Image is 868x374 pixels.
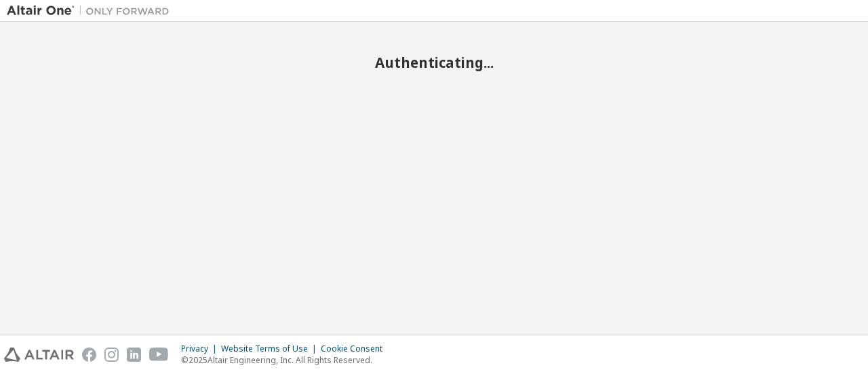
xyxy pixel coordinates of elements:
[127,348,141,362] img: linkedin.svg
[104,348,119,362] img: instagram.svg
[7,4,176,18] img: Altair One
[82,348,96,362] img: facebook.svg
[321,343,391,354] div: Cookie Consent
[181,343,221,354] div: Privacy
[4,348,74,362] img: altair_logo.svg
[221,343,321,354] div: Website Terms of Use
[7,54,861,71] h2: Authenticating...
[149,348,169,362] img: youtube.svg
[181,354,391,366] p: © 2025 Altair Engineering, Inc. All Rights Reserved.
